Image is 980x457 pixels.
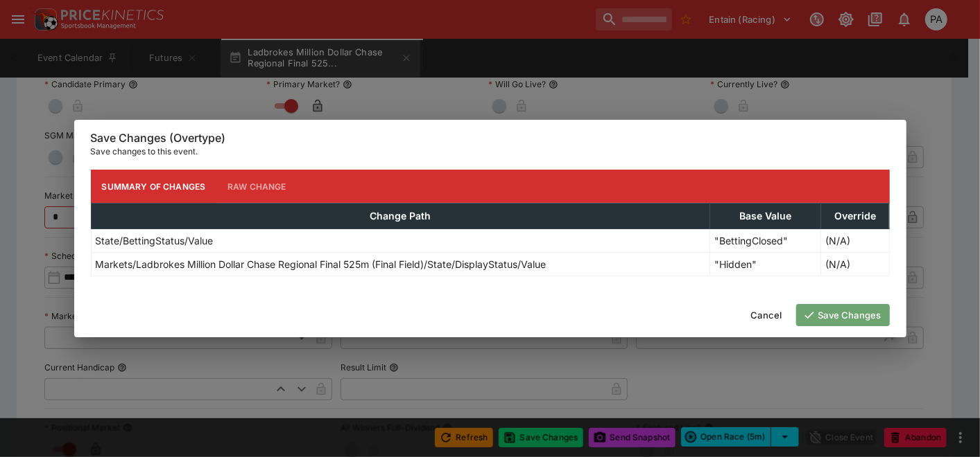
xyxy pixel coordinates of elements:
[96,233,214,248] p: State/BettingStatus/Value
[821,204,889,229] th: Override
[710,253,821,276] td: "Hidden"
[710,204,821,229] th: Base Value
[821,229,889,253] td: (N/A)
[216,170,298,203] button: Raw Change
[91,145,890,159] p: Save changes to this event.
[91,204,710,229] th: Change Path
[796,304,890,326] button: Save Changes
[96,257,547,271] p: Markets/Ladbrokes Million Dollar Chase Regional Final 525m (Final Field)/State/DisplayStatus/Value
[91,170,217,203] button: Summary of Changes
[91,131,890,145] h6: Save Changes (Overtype)
[821,253,889,276] td: (N/A)
[743,304,791,326] button: Cancel
[710,229,821,253] td: "BettingClosed"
